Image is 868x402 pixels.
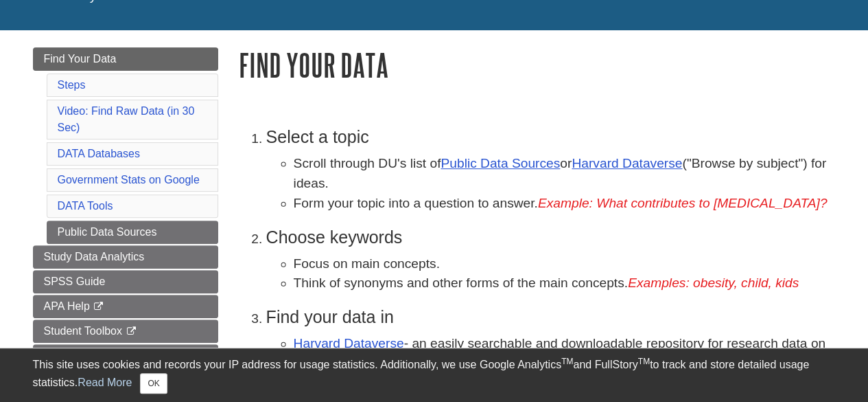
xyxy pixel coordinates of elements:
[47,221,218,244] a: Public Data Sources
[33,270,218,293] a: SPSS Guide
[294,194,836,214] li: Form your topic into a question to answer.
[78,377,132,388] a: Read More
[294,334,836,374] li: - an easily searchable and downloadable repository for research data on many subjects
[58,174,200,186] a: Government Stats on Google
[58,79,86,91] a: Steps
[140,373,167,394] button: Close
[628,276,799,290] em: Examples: obesity, child, kids
[294,154,836,194] li: Scroll through DU's list of or ("Browse by subject") for ideas.
[44,53,117,65] span: Find Your Data
[33,320,218,343] a: Student Toolbox
[44,276,106,287] span: SPSS Guide
[58,105,195,133] a: Video: Find Raw Data (in 30 Sec)
[294,336,404,350] a: Harvard Dataverse
[44,251,145,263] span: Study Data Analytics
[572,156,682,170] a: Harvard Dataverse
[266,307,836,327] h3: Find your data in
[239,47,836,82] h1: Find Your Data
[538,196,828,210] em: Example: What contributes to [MEDICAL_DATA]?
[93,302,104,311] i: This link opens in a new window
[294,254,836,274] li: Focus on main concepts.
[33,344,218,384] a: Get Help From [PERSON_NAME]
[44,325,122,337] span: Student Toolbox
[58,200,113,212] a: DATA Tools
[294,273,836,293] li: Think of synonyms and other forms of the main concepts.
[638,357,650,366] sup: TM
[58,148,140,159] a: DATA Databases
[561,357,573,366] sup: TM
[125,327,137,336] i: This link opens in a new window
[33,357,836,394] div: This site uses cookies and records your IP address for usage statistics. Additionally, we use Goo...
[33,295,218,318] a: APA Help
[266,127,836,147] h3: Select a topic
[266,227,836,247] h3: Choose keywords
[44,300,90,312] span: APA Help
[33,245,218,269] a: Study Data Analytics
[441,156,560,170] a: Public Data Sources
[33,47,218,71] a: Find Your Data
